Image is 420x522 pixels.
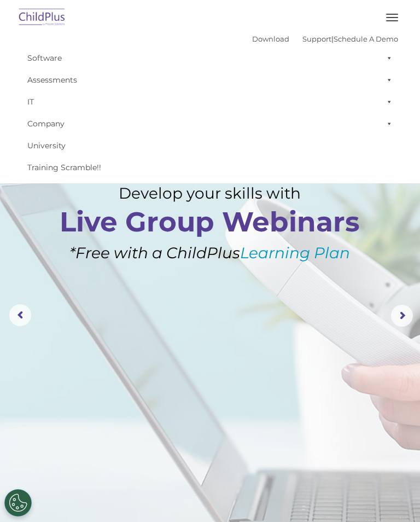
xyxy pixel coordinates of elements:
a: IT [22,91,398,113]
iframe: Chat Widget [365,469,420,522]
button: Cookies Settings [4,489,32,517]
rs-layer: Live Group Webinars [36,208,383,236]
a: Software [22,47,398,69]
a: Training Scramble!! [22,156,398,178]
font: | [252,34,398,43]
a: Schedule A Demo [334,34,398,43]
a: Assessments [22,69,398,91]
a: University [22,135,398,156]
rs-layer: Develop your skills with [57,184,362,202]
a: Support [302,34,331,43]
a: Company [22,113,398,135]
a: Download [252,34,289,43]
img: ChildPlus by Procare Solutions [16,5,68,31]
a: Learning Plan [240,243,350,262]
rs-layer: *Free with a ChildPlus [57,244,362,262]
